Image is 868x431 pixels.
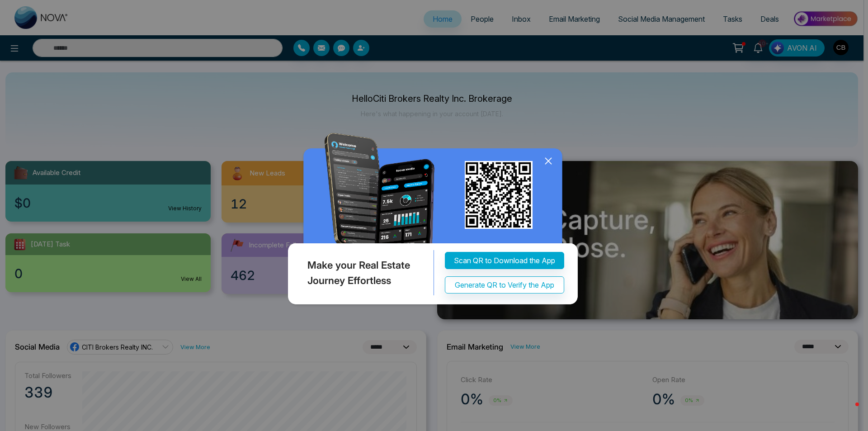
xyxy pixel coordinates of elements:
[837,400,859,422] iframe: Intercom live chat
[445,276,564,294] button: Generate QR to Verify the App
[445,252,564,269] button: Scan QR to Download the App
[465,161,533,229] img: qr_for_download_app.png
[286,250,434,295] div: Make your Real Estate Journey Effortless
[286,133,582,309] img: QRModal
